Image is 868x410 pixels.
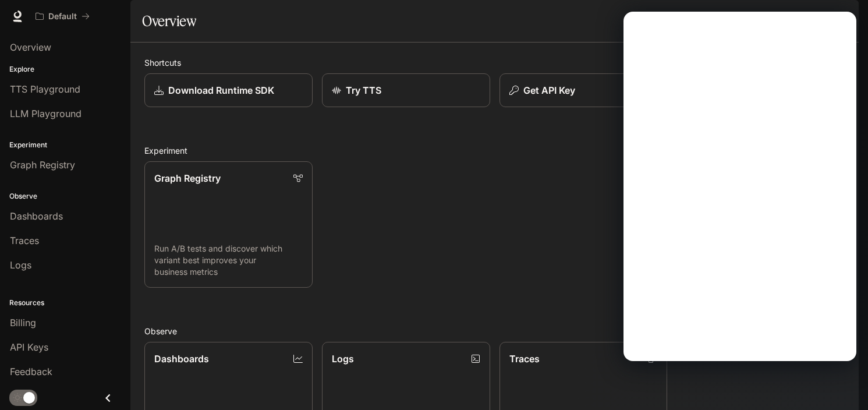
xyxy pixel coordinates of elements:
p: Get API Key [523,83,575,97]
button: All workspaces [30,5,95,28]
a: Download Runtime SDK [144,73,313,107]
iframe: Intercom live chat [623,12,856,361]
p: Traces [509,352,540,366]
p: Run A/B tests and discover which variant best improves your business metrics [154,243,303,278]
iframe: Intercom live chat [828,370,856,398]
h2: Observe [144,325,845,337]
p: Logs [332,352,354,366]
h2: Experiment [144,144,845,157]
p: Download Runtime SDK [168,83,274,97]
h1: Overview [142,9,196,33]
p: Graph Registry [154,171,221,185]
button: Get API Key [499,73,668,107]
a: Graph RegistryRun A/B tests and discover which variant best improves your business metrics [144,161,313,288]
p: Dashboards [154,352,209,366]
h2: Shortcuts [144,56,845,69]
p: Default [48,12,77,22]
a: Try TTS [322,73,490,107]
p: Try TTS [346,83,381,97]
